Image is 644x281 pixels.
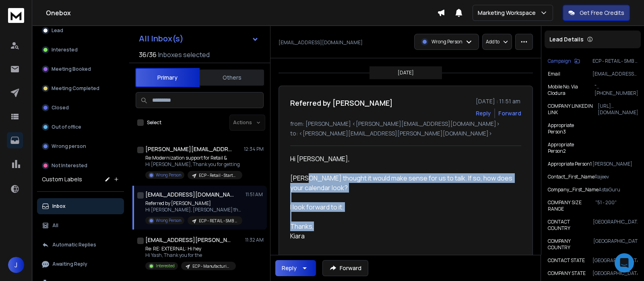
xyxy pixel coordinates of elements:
[594,84,638,96] p: "[PHONE_NUMBER]"
[156,172,181,178] p: Wrong Person
[290,173,515,202] div: [PERSON_NAME] thought it would make sense for us to talk. If so, how does your calendar look?
[290,129,521,137] p: to: <[PERSON_NAME][EMAIL_ADDRESS][PERSON_NAME][DOMAIN_NAME]>
[592,161,638,167] p: [PERSON_NAME]
[37,23,124,39] button: Lead
[548,270,586,277] p: COMPANY STATE
[52,242,96,248] p: Automatic Replies
[563,5,630,21] button: Get Free Credits
[52,66,91,72] p: Meeting Booked
[52,222,58,229] p: All
[548,257,585,264] p: CONTACT STATE
[245,237,264,243] p: 11:32 AM
[290,222,515,241] div: Thanks, Kiara
[548,219,593,232] p: CONTACT COUNTRY
[145,155,242,161] p: Re:Modernization support for Retail &
[37,119,124,135] button: Out of office
[398,70,414,76] p: [DATE]
[476,97,521,105] p: [DATE] : 11:51 am
[132,31,265,47] button: All Inbox(s)
[139,50,157,59] span: 36 / 36
[322,260,368,276] button: Forward
[145,236,234,244] h1: [EMAIL_ADDRESS][PERSON_NAME][DOMAIN_NAME]
[52,203,66,209] p: Inbox
[8,257,24,273] button: J
[548,142,593,154] p: Appropriate Person2
[548,103,598,116] p: COMPANY LINKEDIN LINK
[598,103,638,116] p: [URL][DOMAIN_NAME]
[139,35,184,43] h1: All Inbox(s)
[593,238,638,251] p: [GEOGRAPHIC_DATA]
[52,162,87,169] p: Not Interested
[145,191,234,199] h1: [EMAIL_ADDRESS][DOMAIN_NAME]
[145,200,242,207] p: Referred by [PERSON_NAME]
[431,39,462,45] p: Wrong Person
[145,252,236,258] p: Hi Yash, Thank you for the
[548,238,593,251] p: COMPANY COUNTRY
[290,120,521,128] p: from: [PERSON_NAME] <[PERSON_NAME][EMAIL_ADDRESS][DOMAIN_NAME]>
[52,85,99,92] p: Meeting Completed
[549,35,584,43] p: Lead Details
[8,8,24,23] img: logo
[615,253,634,273] div: Open Intercom Messenger
[145,246,236,252] p: Re: RE: EXTERNAL: Hi hey
[145,207,242,213] p: Hi [PERSON_NAME], [PERSON_NAME] thought it
[290,202,515,222] div: I look forward to it.
[275,260,316,276] button: Reply
[52,47,78,53] p: Interested
[52,143,86,150] p: Wrong person
[548,84,594,96] p: Mobile No. Via Clodura
[52,261,87,267] p: Awaiting Reply
[145,145,234,153] h1: [PERSON_NAME][EMAIL_ADDRESS][DOMAIN_NAME]
[37,158,124,174] button: Not Interested
[290,154,515,173] div: Hi [PERSON_NAME],
[486,39,500,45] p: Add to
[580,9,624,17] p: Get Free Credits
[37,217,124,234] button: All
[200,69,264,86] button: Others
[37,198,124,214] button: Inbox
[135,68,200,87] button: Primary
[498,109,521,117] div: Forward
[279,39,363,46] p: [EMAIL_ADDRESS][DOMAIN_NAME]
[548,174,594,180] p: Contact_First_Name
[37,61,124,77] button: Meeting Booked
[592,270,638,277] p: [GEOGRAPHIC_DATA]
[52,105,69,111] p: Closed
[46,8,437,18] h1: Onebox
[156,263,175,269] p: Interested
[199,218,237,224] p: ECP - RETAIL - SMB | [PERSON_NAME]
[52,27,63,34] p: Lead
[244,146,264,152] p: 12:34 PM
[592,257,638,264] p: [GEOGRAPHIC_DATA]
[147,119,161,126] label: Select
[145,161,242,168] p: Hi [PERSON_NAME], Thank you for getting
[246,191,264,198] p: 11:51 AM
[290,97,393,109] h1: Referred by [PERSON_NAME]
[282,264,297,272] div: Reply
[476,109,491,117] button: Reply
[548,199,595,212] p: COMPANY SIZE RANGE
[52,124,81,130] p: Out of office
[199,172,237,178] p: ECP - Retail - Startup | [PERSON_NAME]
[156,217,181,224] p: Wrong Person
[548,122,593,135] p: Appropriate Person3
[548,71,560,77] p: Email
[548,187,599,193] p: Company_First_Name
[599,187,638,193] p: AstaGuru
[594,174,638,180] p: Rajeev
[158,50,210,59] h3: Inboxes selected
[42,175,82,183] h3: Custom Labels
[37,237,124,253] button: Automatic Replies
[37,42,124,58] button: Interested
[192,263,231,269] p: ECP - Manufacturing - Enterprise | [PERSON_NAME]
[478,9,539,17] p: Marketing Workspace
[592,71,638,77] p: [EMAIL_ADDRESS][DOMAIN_NAME]
[548,161,592,167] p: Appropriate Person1
[592,58,638,64] p: ECP - RETAIL - SMB | [PERSON_NAME]
[548,58,571,64] p: Campaign
[37,80,124,96] button: Meeting Completed
[37,138,124,154] button: Wrong person
[37,256,124,272] button: Awaiting Reply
